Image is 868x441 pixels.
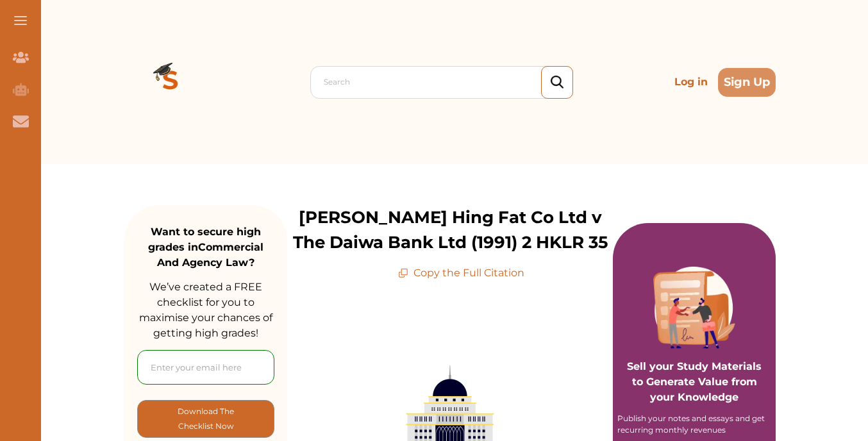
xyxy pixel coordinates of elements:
p: Log in [669,69,713,95]
p: [PERSON_NAME] Hing Fat Co Ltd v The Daiwa Bank Ltd (1991) 2 HKLR 35 [287,205,613,255]
p: Copy the Full Citation [398,265,524,281]
p: Download The Checklist Now [163,404,248,434]
img: Logo [124,36,217,128]
p: Sell your Study Materials to Generate Value from your Knowledge [626,323,763,405]
img: search_icon [551,76,563,89]
div: Publish your notes and essays and get recurring monthly revenues [617,413,771,436]
input: Enter your email here [137,350,274,385]
button: [object Object] [137,400,274,438]
strong: Want to secure high grades in Commercial And Agency Law ? [148,226,263,269]
span: We’ve created a FREE checklist for you to maximise your chances of getting high grades! [139,281,272,339]
button: Sign Up [718,68,776,97]
img: Purple card image [653,267,735,349]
